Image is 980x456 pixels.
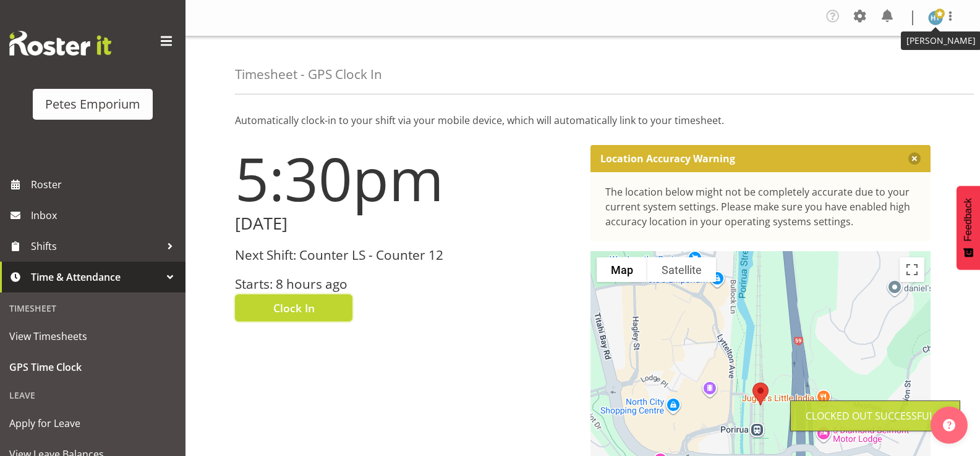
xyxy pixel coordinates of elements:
a: View Timesheets [3,321,182,352]
span: Shifts [31,237,161,255]
button: Toggle fullscreen view [900,257,924,282]
span: View Timesheets [9,327,176,346]
a: GPS Time Clock [3,352,182,383]
span: Apply for Leave [9,414,176,433]
h2: [DATE] [235,214,576,233]
span: Clock In [273,300,315,316]
h1: 5:30pm [235,145,576,212]
button: Feedback - Show survey [957,186,980,270]
button: Clock In [235,294,352,321]
h3: Starts: 8 hours ago [235,277,576,291]
div: Petes Emporium [45,95,140,114]
div: The location below might not be completely accurate due to your current system settings. Please m... [605,184,916,229]
img: helena-tomlin701.jpg [928,10,943,25]
button: Show satellite imagery [647,257,716,282]
h4: Timesheet - GPS Clock In [235,67,382,81]
p: Location Accuracy Warning [600,152,735,165]
button: Close message [908,152,921,165]
p: Automatically clock-in to your shift via your mobile device, which will automatically link to you... [235,113,931,128]
span: Feedback [963,198,974,241]
span: Inbox [31,206,179,225]
div: Clocked out Successfully [806,408,945,423]
img: Rosterit website logo [9,31,111,56]
div: Leave [3,383,182,408]
button: Show street map [597,257,647,282]
div: Timesheet [3,296,182,321]
span: Time & Attendance [31,268,161,286]
a: Apply for Leave [3,408,182,439]
img: help-xxl-2.png [943,419,955,431]
h3: Next Shift: Counter LS - Counter 12 [235,248,576,262]
span: Roster [31,175,179,194]
span: GPS Time Clock [9,358,176,376]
